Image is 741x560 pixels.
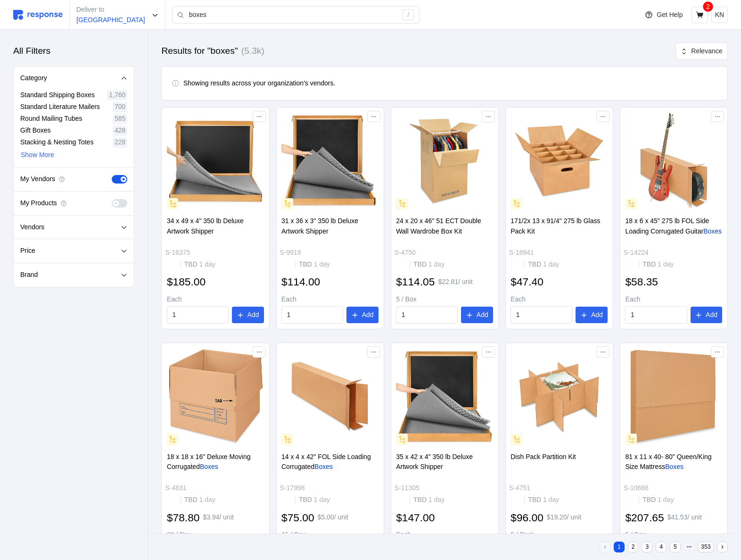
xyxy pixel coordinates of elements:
button: Relevance [675,42,728,60]
h2: $75.00 [281,510,314,525]
mark: Boxes [200,463,218,470]
button: Add [691,307,723,324]
p: [GEOGRAPHIC_DATA] [76,15,145,25]
p: Each [281,294,379,305]
p: TBD [413,495,445,505]
span: 1 day [427,496,445,503]
p: S-4750 [395,248,416,258]
p: S-4831 [165,483,186,493]
p: Add [591,310,603,320]
p: 20 / Box [167,530,264,540]
p: Vendors [20,222,44,233]
p: $19.20 / unit [547,512,581,523]
img: S-16375 [167,112,264,209]
p: Round Mailing Tubes [20,114,82,124]
p: Brand [20,270,38,280]
img: S-9919 [281,112,379,209]
p: S-10668 [624,483,649,493]
p: Showing results across your organization's vendors. [183,78,336,89]
p: 5 / Box [625,530,722,540]
p: Category [20,73,47,84]
p: Gift Boxes [20,125,51,136]
p: S-11305 [395,483,420,493]
span: 31 x 36 x 3" 350 lb Deluxe Artwork Shipper [281,217,358,235]
p: TBD [413,259,445,270]
span: 1 day [427,260,445,268]
p: Standard Literature Mailers [20,102,100,112]
button: 2 [628,542,639,552]
p: 428 [115,125,125,136]
p: Show More [21,150,54,160]
span: 18 x 18 x 16" Deluxe Moving Corrugated [167,453,251,471]
p: Each [167,294,264,305]
p: Add [706,310,717,320]
h2: $47.40 [510,275,543,289]
p: 5 / Box [396,294,493,305]
span: 14 x 4 x 42" FOL Side Loading Corrugated [281,453,371,471]
img: S-10668 [625,348,722,445]
img: svg%3e [13,10,63,20]
h2: $58.35 [625,275,658,289]
p: $5.00 / unit [318,512,348,523]
button: Add [576,307,608,324]
p: My Vendors [20,174,55,184]
p: Add [477,310,488,320]
p: TBD [184,259,215,270]
span: 1 day [312,260,330,268]
span: 1 day [312,496,330,503]
span: 81 x 11 x 40- 80" Queen/King Size Mattress [625,453,711,471]
p: Get Help [657,10,683,20]
p: 700 [115,102,125,112]
h2: $185.00 [167,275,206,289]
p: Price [20,246,35,256]
span: 1 day [198,496,215,503]
h2: $114.05 [396,275,435,289]
h3: All Filters [13,45,50,58]
p: Deliver to [76,5,145,15]
mark: Boxes [703,227,722,235]
img: S-11305 [396,348,493,445]
img: S-4750 [396,112,493,209]
button: 5 [670,542,681,552]
p: Each [625,294,722,305]
p: Standard Shipping Boxes [20,90,95,100]
p: TBD [299,495,330,505]
button: Add [232,307,264,324]
img: S-4831_txt_USEng [167,348,264,445]
p: 228 [115,137,125,148]
h3: (5.3k) [241,45,264,58]
h2: $78.80 [167,510,200,525]
p: TBD [299,259,330,270]
p: 2 [706,1,710,12]
p: Stacking & Nesting Totes [20,137,93,148]
span: 18 x 6 x 45" 275 lb FOL Side Loading Corrugated Guitar [625,217,709,235]
mark: Boxes [665,463,683,470]
p: S-4751 [509,483,530,493]
p: $41.53 / unit [667,512,702,523]
img: S-14224 [625,112,722,209]
p: TBD [528,259,559,270]
h2: $114.00 [281,275,320,289]
p: TBD [642,259,674,270]
img: S-17998 [281,348,379,445]
button: Get Help [639,6,688,24]
p: S-14224 [624,248,649,258]
img: S-4751 [510,348,608,445]
input: Qty [516,307,567,324]
div: / [403,9,414,21]
p: S-16375 [165,248,190,258]
button: 4 [656,542,667,552]
span: 24 x 20 x 46" 51 ECT Double Wall Wardrobe Box Kit [396,217,481,235]
span: 171/2x 13 x 91/4" 275 lb Glass Pack Kit [510,217,600,235]
p: Each [510,294,608,305]
button: 3 [642,542,652,552]
p: 15 / Box [281,530,379,540]
p: TBD [184,495,215,505]
button: Add [346,307,379,324]
p: 1,760 [109,90,125,100]
p: 585 [115,114,125,124]
p: Add [247,310,259,320]
p: $22.81 / unit [438,277,472,287]
span: 1 day [656,260,674,268]
p: TBD [528,495,559,505]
